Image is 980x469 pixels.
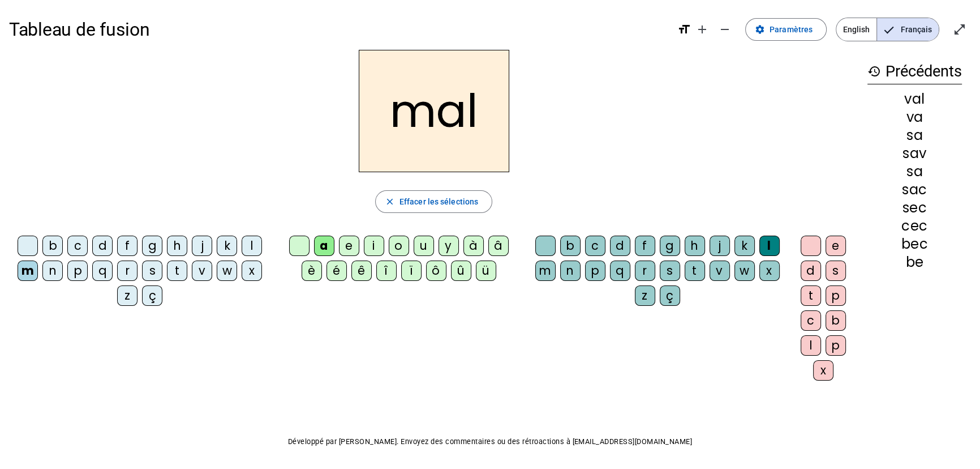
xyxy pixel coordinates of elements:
[192,236,212,256] div: j
[710,236,730,256] div: j
[867,59,962,84] h3: Précédents
[18,261,38,281] div: m
[867,129,962,142] div: sa
[9,435,971,449] p: Développé par [PERSON_NAME]. Envoyez des commentaires ou des rétroactions à [EMAIL_ADDRESS][DOMAI...
[414,236,434,256] div: u
[867,237,962,251] div: bec
[399,195,478,208] span: Effacer les sélections
[535,261,556,281] div: m
[167,261,187,281] div: t
[314,236,334,256] div: a
[389,236,409,256] div: o
[695,23,709,36] mat-icon: add
[217,236,237,256] div: k
[677,23,691,36] mat-icon: format_size
[691,18,713,41] button: Augmenter la taille de la police
[439,236,459,256] div: y
[476,261,496,281] div: ü
[745,18,827,41] button: Paramètres
[242,236,262,256] div: l
[610,236,630,256] div: d
[192,261,212,281] div: v
[877,18,939,41] span: Français
[826,335,846,356] div: p
[801,261,821,281] div: d
[42,236,63,256] div: b
[867,255,962,269] div: be
[376,261,397,281] div: î
[463,236,484,256] div: à
[685,236,705,256] div: h
[801,335,821,356] div: l
[339,236,359,256] div: e
[9,11,668,48] h1: Tableau de fusion
[660,285,680,306] div: ç
[867,147,962,160] div: sav
[770,23,813,36] span: Paramètres
[326,261,347,281] div: é
[142,285,162,306] div: ç
[117,285,137,306] div: z
[610,261,630,281] div: q
[42,261,63,281] div: n
[867,219,962,233] div: cec
[92,236,113,256] div: d
[92,261,113,281] div: q
[718,23,732,36] mat-icon: remove
[801,310,821,331] div: c
[867,65,881,78] mat-icon: history
[867,110,962,124] div: va
[685,261,705,281] div: t
[755,24,765,35] mat-icon: settings
[759,261,780,281] div: x
[117,236,137,256] div: f
[401,261,422,281] div: ï
[67,236,88,256] div: c
[364,236,384,256] div: i
[710,261,730,281] div: v
[117,261,137,281] div: r
[867,201,962,215] div: sec
[142,261,162,281] div: s
[488,236,509,256] div: â
[826,261,846,281] div: s
[867,183,962,197] div: sac
[734,236,755,256] div: k
[635,261,655,281] div: r
[385,197,395,207] mat-icon: close
[635,285,655,306] div: z
[948,18,971,41] button: Entrer en plein écran
[67,261,88,281] div: p
[867,165,962,178] div: sa
[826,236,846,256] div: e
[836,18,939,41] mat-button-toggle-group: Language selection
[585,261,605,281] div: p
[560,236,581,256] div: b
[167,236,187,256] div: h
[801,285,821,306] div: t
[813,360,833,381] div: x
[242,261,262,281] div: x
[660,236,680,256] div: g
[836,18,876,41] span: English
[142,236,162,256] div: g
[635,236,655,256] div: f
[867,92,962,106] div: val
[713,18,736,41] button: Diminuer la taille de la police
[826,285,846,306] div: p
[560,261,581,281] div: n
[660,261,680,281] div: s
[359,50,509,172] h2: mal
[451,261,471,281] div: û
[375,190,492,213] button: Effacer les sélections
[302,261,322,281] div: è
[759,236,780,256] div: l
[426,261,446,281] div: ô
[217,261,237,281] div: w
[351,261,372,281] div: ê
[953,23,966,36] mat-icon: open_in_full
[585,236,605,256] div: c
[734,261,755,281] div: w
[826,310,846,331] div: b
